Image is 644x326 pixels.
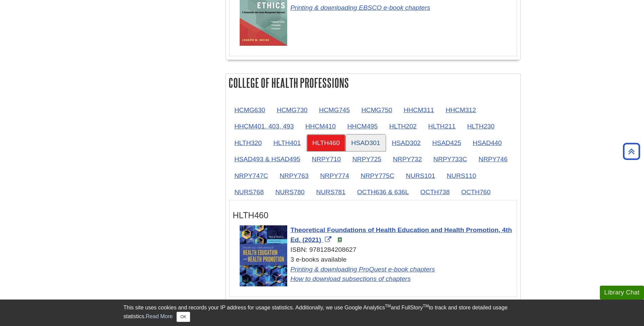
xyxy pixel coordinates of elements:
[314,102,355,118] a: HCMG745
[428,151,473,167] a: NRPY733C
[240,245,513,255] div: ISBN: 9781284208627
[240,255,513,284] div: 3 e-books available
[385,304,391,308] sup: TM
[271,102,313,118] a: HCMG730
[270,184,310,200] a: NURS780
[342,118,383,135] a: HHCM495
[441,167,481,184] a: NURS110
[337,237,343,243] img: e-Book
[423,304,429,308] sup: TM
[473,151,513,167] a: NRPY746
[387,151,427,167] a: NRPY732
[456,184,496,200] a: OCTH760
[311,184,351,200] a: NURS781
[352,184,415,200] a: OCTH636 & 636L
[229,118,299,135] a: HHCM401, 403, 493
[300,118,341,135] a: HHCM410
[229,151,306,167] a: HSAD493 & HSAD495
[467,135,507,151] a: HSAD440
[315,167,354,184] a: NRPY774
[307,151,346,167] a: NRPY710
[291,226,512,243] a: Link opens in new window
[268,135,306,151] a: HLTH401
[274,167,314,184] a: NRPY763
[386,135,426,151] a: HSAD302
[240,225,287,286] img: Cover Art
[356,102,398,118] a: HCMG750
[384,118,422,135] a: HLTH202
[229,135,268,151] a: HLTH320
[291,266,435,273] a: Link opens in new window
[291,226,512,243] span: Theoretical Foundations of Health Education and Health Promotion, 4th Ed. (2021)
[347,151,387,167] a: NRPY725
[398,102,440,118] a: HHCM311
[146,313,172,319] a: Read More
[401,167,441,184] a: NURS101
[124,304,521,322] div: This site uses cookies and records your IP address for usage statistics. Additionally, we use Goo...
[355,167,400,184] a: NRPY775C
[423,118,461,135] a: HLTH211
[307,135,345,151] a: HLTH460
[229,184,269,200] a: NURS768
[233,210,513,220] h3: HLTH460
[427,135,466,151] a: HSAD425
[440,102,482,118] a: HHCM312
[462,118,500,135] a: HLTH230
[229,167,274,184] a: NRPY747C
[291,4,430,11] a: Link opens in new window
[621,147,642,156] a: Back to Top
[177,312,190,322] button: Close
[291,275,411,282] a: Link opens in new window
[226,74,520,92] h2: College of Health Professions
[415,184,455,200] a: OCTH738
[600,286,644,300] button: Library Chat
[346,135,386,151] a: HSAD301
[229,102,271,118] a: HCMG630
